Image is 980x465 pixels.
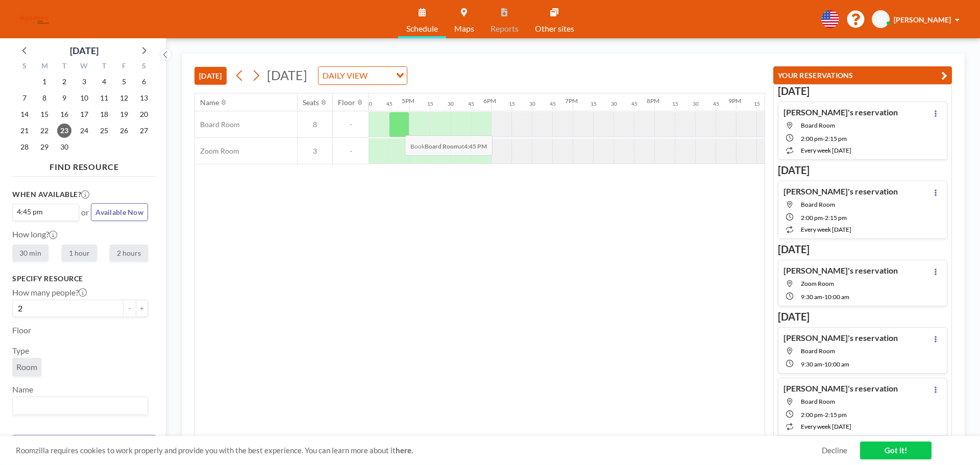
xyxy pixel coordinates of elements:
a: here. [396,446,413,455]
span: 2:15 PM [825,411,847,419]
span: Friday, September 5, 2025 [117,75,131,89]
span: Board Room [801,121,835,129]
div: F [114,60,134,74]
label: How long? [12,229,57,239]
span: Board Room [801,201,835,208]
span: 4:45 pm [15,207,44,217]
div: M [35,60,55,74]
h4: [PERSON_NAME]'s reservation [783,265,898,276]
label: 30 min [12,244,48,261]
div: Seats [303,98,319,107]
span: Monday, September 1, 2025 [37,75,52,89]
span: Thursday, September 11, 2025 [97,91,111,105]
input: Search for option [45,206,73,217]
span: 2:00 PM [801,135,823,142]
span: or [81,207,89,217]
div: 15 [754,101,760,107]
a: Got it! [860,442,932,459]
div: 7PM [565,97,578,105]
span: Thursday, September 25, 2025 [97,124,111,138]
div: S [134,60,154,74]
button: Available Now [91,203,148,221]
span: Thursday, September 18, 2025 [97,107,111,121]
span: 2:00 PM [801,411,823,419]
div: 9PM [728,97,741,105]
span: Zoom Room [801,280,834,287]
button: + [136,300,148,317]
span: 9:30 AM [801,360,822,368]
span: DAILY VIEW [321,69,370,82]
div: 45 [468,101,474,107]
span: Board Room [801,347,835,355]
div: T [55,60,75,74]
div: 45 [550,101,556,107]
span: Monday, September 22, 2025 [37,124,52,138]
span: Sunday, September 21, 2025 [17,124,32,138]
div: Search for option [13,204,79,219]
span: Tuesday, September 2, 2025 [57,75,71,89]
h4: [PERSON_NAME]'s reservation [783,383,898,394]
span: SD [876,15,886,24]
span: Wednesday, September 24, 2025 [77,124,91,138]
div: W [75,60,94,74]
div: 30 [448,101,454,107]
button: - [124,300,136,317]
span: Tuesday, September 9, 2025 [57,91,71,105]
label: Type [12,346,29,356]
span: - [823,214,825,222]
span: Reports [491,25,519,33]
span: Monday, September 29, 2025 [37,140,52,154]
div: 15 [509,101,515,107]
b: 4:45 PM [464,142,487,150]
span: - [822,360,824,368]
span: Sunday, September 7, 2025 [17,91,32,105]
h4: [PERSON_NAME]'s reservation [783,107,898,117]
button: [DATE] [194,67,227,85]
div: T [94,60,114,74]
span: Friday, September 26, 2025 [117,124,131,138]
h4: FIND RESOURCE [12,158,156,172]
div: 45 [631,101,638,107]
div: Name [200,98,219,107]
span: Monday, September 8, 2025 [37,91,52,105]
span: 9:30 AM [801,293,822,301]
h4: [PERSON_NAME]'s reservation [783,333,898,343]
span: - [823,411,825,419]
input: Search for option [14,399,142,412]
a: Decline [822,446,847,455]
div: 6PM [483,97,496,105]
span: Monday, September 15, 2025 [37,107,52,121]
div: [DATE] [70,43,99,58]
span: 10:00 AM [824,360,849,368]
div: 30 [611,101,617,107]
span: - [333,146,369,156]
span: Board Room [195,120,240,129]
span: Roomzilla requires cookies to work properly and provide you with the best experience. You can lea... [16,446,822,455]
div: 15 [672,101,678,107]
span: Friday, September 12, 2025 [117,91,131,105]
span: Wednesday, September 10, 2025 [77,91,91,105]
div: 30 [529,101,535,107]
h3: Specify resource [12,274,148,283]
div: S [15,60,35,74]
div: 30 [366,101,372,107]
div: 45 [386,101,393,107]
span: Wednesday, September 17, 2025 [77,107,91,121]
div: 15 [427,101,433,107]
b: Board Room [425,142,459,150]
span: Sunday, September 14, 2025 [17,107,32,121]
span: Available Now [95,208,143,216]
span: 8 [298,120,332,129]
span: 3 [298,146,332,156]
span: Tuesday, September 23, 2025 [57,124,71,138]
span: Maps [454,25,474,33]
span: 2:00 PM [801,214,823,222]
span: Saturday, September 27, 2025 [137,124,151,138]
span: Zoom Room [195,146,239,156]
span: Saturday, September 13, 2025 [137,91,151,105]
span: [PERSON_NAME] [894,15,951,24]
span: - [333,120,369,129]
label: Name [12,384,33,395]
label: How many people? [12,287,87,298]
h3: [DATE] [778,310,947,323]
